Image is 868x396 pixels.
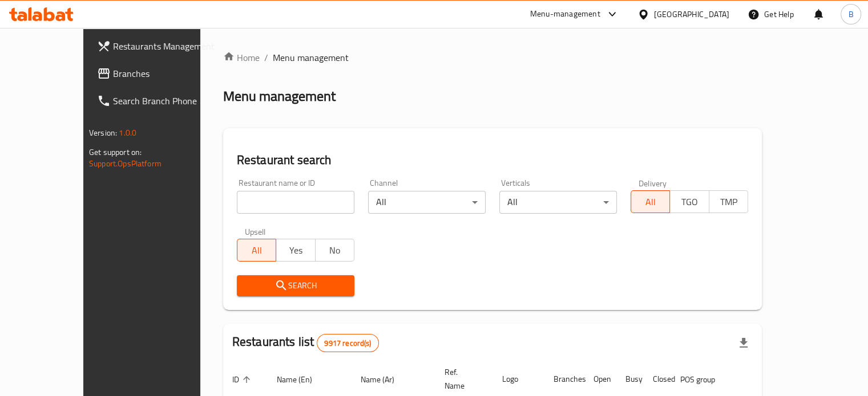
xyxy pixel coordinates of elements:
[361,373,409,386] span: Name (Ar)
[88,32,228,60] a: Restaurants Management
[276,239,315,262] button: Yes
[113,94,219,108] span: Search Branch Phone
[639,179,667,187] label: Delivery
[317,334,378,352] div: Total records count
[223,51,260,64] a: Home
[445,365,479,393] span: Ref. Name
[223,51,762,64] nav: breadcrumb
[273,51,349,64] span: Menu management
[88,87,228,115] a: Search Branch Phone
[530,7,600,21] div: Menu-management
[89,145,142,160] span: Get support on:
[631,190,670,213] button: All
[848,8,853,21] span: B
[232,333,379,352] h2: Restaurants list
[89,125,117,140] span: Version:
[368,191,486,214] div: All
[246,279,345,293] span: Search
[245,227,266,235] label: Upsell
[242,242,272,259] span: All
[636,194,665,210] span: All
[237,239,276,262] button: All
[88,60,228,87] a: Branches
[281,242,310,259] span: Yes
[113,39,219,53] span: Restaurants Management
[320,242,350,259] span: No
[317,338,378,349] span: 9917 record(s)
[119,125,136,140] span: 1.0.0
[237,275,354,296] button: Search
[237,191,354,214] input: Search for restaurant name or ID..
[113,67,219,80] span: Branches
[315,239,354,262] button: No
[709,190,748,213] button: TMP
[264,51,268,64] li: /
[675,194,704,210] span: TGO
[730,329,757,357] div: Export file
[89,156,162,171] a: Support.OpsPlatform
[669,190,709,213] button: TGO
[680,373,730,386] span: POS group
[232,373,254,386] span: ID
[277,373,327,386] span: Name (En)
[654,8,729,21] div: [GEOGRAPHIC_DATA]
[714,194,744,210] span: TMP
[237,152,748,169] h2: Restaurant search
[499,191,617,214] div: All
[223,87,336,105] h2: Menu management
